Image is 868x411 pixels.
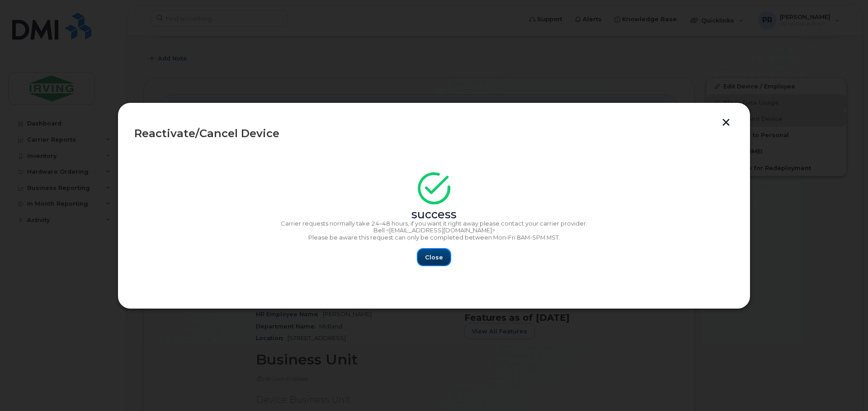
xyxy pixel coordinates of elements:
button: Close [418,249,450,265]
p: Bell <[EMAIL_ADDRESS][DOMAIN_NAME]> [134,227,734,234]
p: Carrier requests normally take 24–48 hours, if you want it right away please contact your carrier... [134,220,734,227]
div: success [134,211,734,218]
span: Close [425,253,443,262]
div: Reactivate/Cancel Device [134,128,734,139]
p: Please be aware this request can only be completed between Mon-Fri 8AM-5PM MST. [134,234,734,241]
